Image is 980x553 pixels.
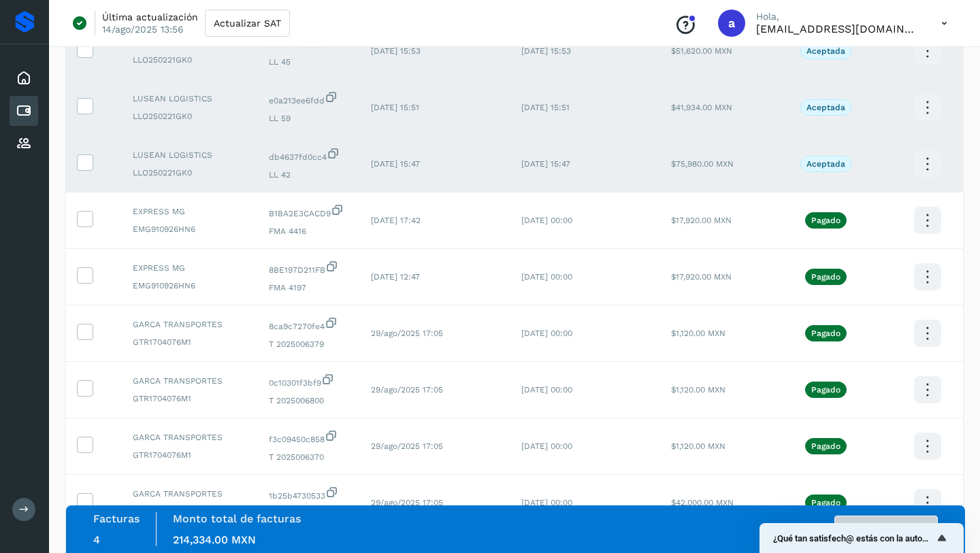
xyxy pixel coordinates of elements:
[133,167,247,179] span: LLO250221GK0
[806,159,845,169] p: Aceptada
[371,272,420,282] span: [DATE] 12:47
[269,282,349,294] span: FMA 4197
[671,329,725,338] span: $1,120.00 MXN
[371,385,443,395] span: 29/ago/2025 17:05
[269,203,349,220] span: B1BA2E3CACD9
[671,272,732,282] span: $17,920.00 MXN
[133,280,247,292] span: EMG910926HN6
[269,90,349,107] span: e0a213ee6fdd
[269,225,349,237] span: FMA 4416
[671,103,732,112] span: $41,934.00 MXN
[133,262,247,274] span: EXPRESS MG
[521,159,570,169] span: [DATE] 15:47
[102,23,184,35] p: 14/ago/2025 13:56
[269,316,349,333] span: 8ca9c7270fe4
[773,530,950,546] button: Mostrar encuesta - ¿Qué tan satisfech@ estás con la autorización de tus facturas?
[371,46,421,56] span: [DATE] 15:53
[773,533,934,543] span: ¿Qué tan satisfech@ estás con la autorización de tus facturas?
[811,385,840,395] p: Pagado
[371,159,420,169] span: [DATE] 15:47
[671,159,734,169] span: $75,980.00 MXN
[133,110,247,122] span: LLO250221GK0
[269,169,349,181] span: LL 42
[269,56,349,68] span: LL 45
[133,318,247,331] span: GARCA TRANSPORTES
[756,22,919,35] p: administracion1@mablo.mx
[756,11,919,22] p: Hola,
[269,395,349,407] span: T 2025006800
[371,329,443,338] span: 29/ago/2025 17:05
[834,516,938,543] button: Autorizar facturas
[133,93,247,105] span: LUSEAN LOGISTICS
[10,96,38,126] div: Cuentas por pagar
[269,260,349,276] span: 8BE197D211FB
[173,512,301,525] label: Monto total de facturas
[811,329,840,338] p: Pagado
[806,103,845,112] p: Aceptada
[133,54,247,66] span: LLO250221GK0
[521,329,572,338] span: [DATE] 00:00
[671,441,725,451] span: $1,120.00 MXN
[521,46,571,56] span: [DATE] 15:53
[269,112,349,124] span: LL 59
[10,63,38,93] div: Inicio
[133,431,247,443] span: GARCA TRANSPORTES
[371,103,419,112] span: [DATE] 15:51
[214,18,281,28] span: Actualizar SAT
[521,272,572,282] span: [DATE] 00:00
[806,46,845,56] p: Aceptada
[269,451,349,463] span: T 2025006370
[671,46,732,56] span: $51,620.00 MXN
[133,223,247,235] span: EMG910926HN6
[133,149,247,161] span: LUSEAN LOGISTICS
[133,488,247,500] span: GARCA TRANSPORTES
[521,385,572,395] span: [DATE] 00:00
[811,498,840,507] p: Pagado
[173,533,256,546] span: 214,334.00 MXN
[93,533,100,546] span: 4
[133,392,247,405] span: GTR1704076M1
[93,512,140,525] label: Facturas
[521,441,572,451] span: [DATE] 00:00
[205,10,290,37] button: Actualizar SAT
[133,336,247,348] span: GTR1704076M1
[133,449,247,461] span: GTR1704076M1
[133,205,247,218] span: EXPRESS MG
[269,147,349,163] span: db4637fd0cc4
[521,216,572,225] span: [DATE] 00:00
[371,216,421,225] span: [DATE] 17:42
[671,385,725,395] span: $1,120.00 MXN
[269,486,349,502] span: 1b25b4730533
[371,498,443,507] span: 29/ago/2025 17:05
[269,338,349,350] span: T 2025006379
[269,373,349,389] span: 0c10301f3bf9
[521,498,572,507] span: [DATE] 00:00
[811,272,840,282] p: Pagado
[811,216,840,225] p: Pagado
[811,441,840,451] p: Pagado
[269,429,349,446] span: f3c09450c858
[102,11,198,23] p: Última actualización
[371,441,443,451] span: 29/ago/2025 17:05
[133,375,247,387] span: GARCA TRANSPORTES
[671,216,732,225] span: $17,920.00 MXN
[10,129,38,158] div: Proveedores
[521,103,570,112] span: [DATE] 15:51
[671,498,734,507] span: $42,000.00 MXN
